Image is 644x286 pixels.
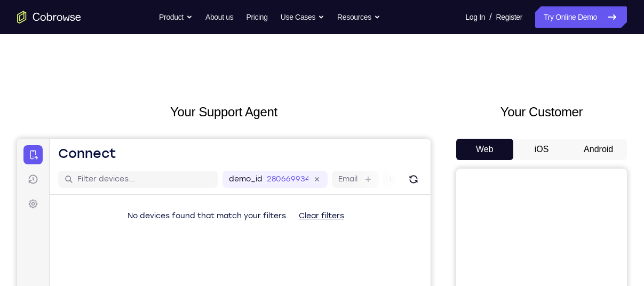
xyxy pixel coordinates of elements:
[456,139,513,160] button: Web
[6,31,26,50] a: Sessions
[496,6,522,28] a: Register
[388,32,405,49] button: Refresh
[41,6,99,23] h1: Connect
[465,6,485,28] a: Log In
[159,6,193,28] button: Product
[513,139,570,160] button: iOS
[17,11,81,23] a: Go to the home page
[273,67,336,88] button: Clear filters
[321,35,340,46] label: Email
[246,6,267,28] a: Pricing
[205,6,233,28] a: About us
[535,6,627,28] a: Try Online Demo
[570,139,627,160] button: Android
[456,102,627,122] h2: Your Customer
[17,102,431,122] h2: Your Support Agent
[489,11,491,23] span: /
[372,35,400,46] label: User ID
[6,55,26,75] a: Settings
[212,35,245,46] label: demo_id
[281,6,324,28] button: Use Cases
[6,6,26,26] a: Connect
[60,35,195,46] input: Filter devices...
[110,73,271,82] span: No devices found that match your filters.
[337,6,380,28] button: Resources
